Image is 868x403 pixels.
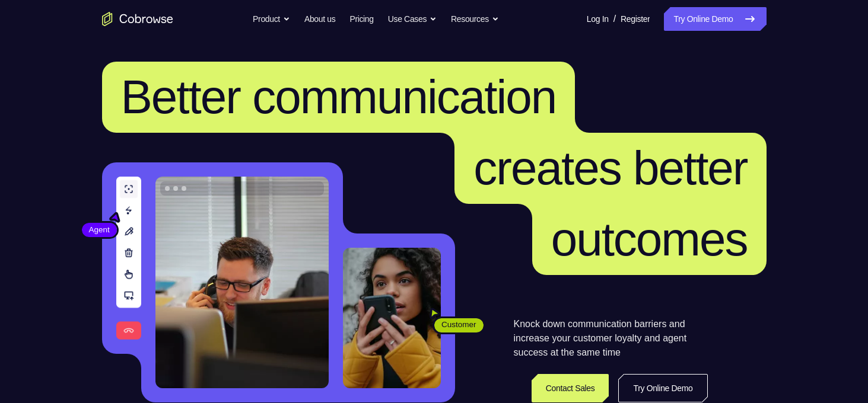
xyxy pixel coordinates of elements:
[304,7,335,31] a: About us
[121,71,557,123] span: Better communication
[102,12,173,26] a: Go to the home page
[253,7,290,31] button: Product
[551,213,748,266] span: outcomes
[349,7,373,31] a: Pricing
[664,7,766,31] a: Try Online Demo
[532,374,609,402] a: Contact Sales
[473,142,747,194] span: creates better
[155,177,329,388] img: A customer support agent talking on the phone
[613,12,616,26] span: /
[451,7,499,31] button: Resources
[388,7,437,31] button: Use Cases
[587,7,609,31] a: Log In
[621,7,650,31] a: Register
[514,317,708,360] p: Knock down communication barriers and increase your customer loyalty and agent success at the sam...
[343,248,441,388] img: A customer holding their phone
[618,374,707,402] a: Try Online Demo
